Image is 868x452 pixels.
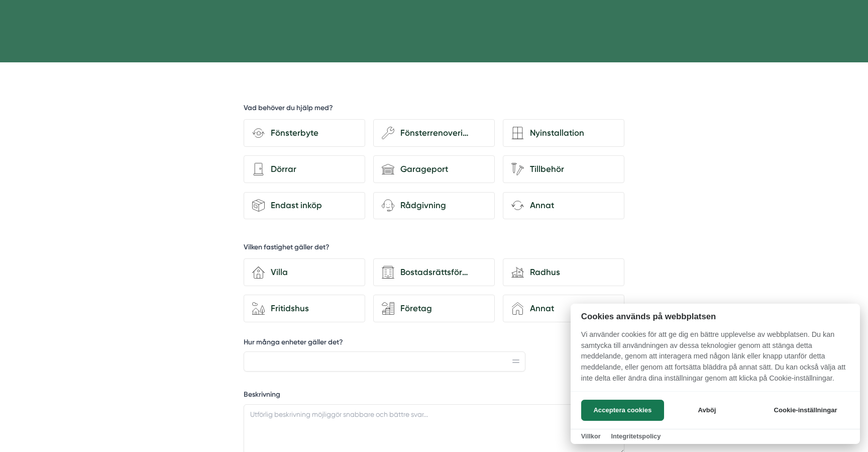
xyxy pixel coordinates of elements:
[611,432,661,440] a: Integritetspolicy
[667,400,747,421] button: Avböj
[571,312,860,321] h2: Cookies används på webbplatsen
[571,329,860,391] p: Vi använder cookies för att ge dig en bättre upplevelse av webbplatsen. Du kan samtycka till anvä...
[762,400,849,421] button: Cookie-inställningar
[581,400,664,421] button: Acceptera cookies
[581,432,601,440] a: Villkor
